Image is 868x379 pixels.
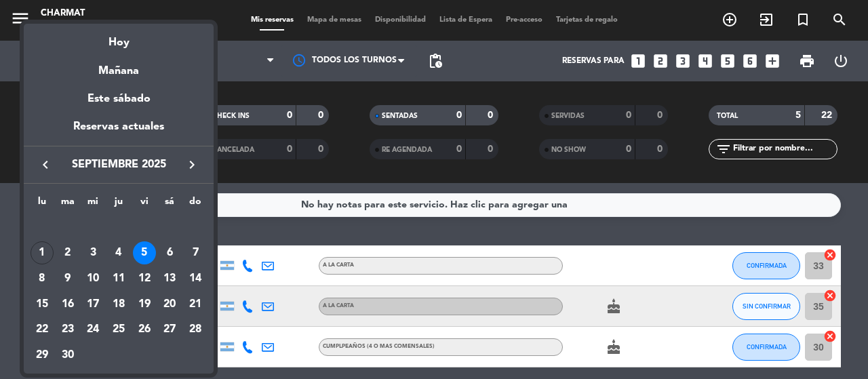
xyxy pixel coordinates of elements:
[182,317,208,343] td: 28 de septiembre de 2025
[29,194,55,215] th: lunes
[132,292,157,317] td: 19 de septiembre de 2025
[56,293,79,316] div: 16
[132,317,157,343] td: 26 de septiembre de 2025
[158,241,181,264] div: 6
[56,319,79,342] div: 23
[133,319,156,342] div: 26
[29,317,55,343] td: 22 de septiembre de 2025
[106,292,132,317] td: 18 de septiembre de 2025
[24,118,214,146] div: Reservas actuales
[182,292,208,317] td: 21 de septiembre de 2025
[55,317,81,343] td: 23 de septiembre de 2025
[158,293,181,316] div: 20
[80,194,106,215] th: miércoles
[107,267,130,290] div: 11
[157,241,183,266] td: 6 de septiembre de 2025
[133,241,156,264] div: 5
[55,241,81,266] td: 2 de septiembre de 2025
[29,292,55,317] td: 15 de septiembre de 2025
[106,266,132,292] td: 11 de septiembre de 2025
[132,194,157,215] th: viernes
[184,293,207,316] div: 21
[31,319,54,342] div: 22
[55,292,81,317] td: 16 de septiembre de 2025
[157,194,183,215] th: sábado
[184,241,207,264] div: 7
[158,267,181,290] div: 13
[80,292,106,317] td: 17 de septiembre de 2025
[24,80,214,118] div: Este sábado
[55,342,81,368] td: 30 de septiembre de 2025
[31,241,54,264] div: 1
[29,241,55,266] td: 1 de septiembre de 2025
[31,344,54,367] div: 29
[132,266,157,292] td: 12 de septiembre de 2025
[33,156,58,174] button: keyboard_arrow_left
[157,292,183,317] td: 20 de septiembre de 2025
[133,267,156,290] div: 12
[184,267,207,290] div: 14
[56,241,79,264] div: 2
[55,194,81,215] th: martes
[81,267,104,290] div: 10
[31,293,54,316] div: 15
[180,156,204,174] button: keyboard_arrow_right
[58,156,180,174] span: septiembre 2025
[24,24,214,52] div: Hoy
[80,317,106,343] td: 24 de septiembre de 2025
[106,241,132,266] td: 4 de septiembre de 2025
[55,266,81,292] td: 9 de septiembre de 2025
[81,319,104,342] div: 24
[80,241,106,266] td: 3 de septiembre de 2025
[107,241,130,264] div: 4
[81,241,104,264] div: 3
[157,266,183,292] td: 13 de septiembre de 2025
[158,319,181,342] div: 27
[184,319,207,342] div: 28
[24,52,214,80] div: Mañana
[106,317,132,343] td: 25 de septiembre de 2025
[157,317,183,343] td: 27 de septiembre de 2025
[184,157,200,173] i: keyboard_arrow_right
[182,194,208,215] th: domingo
[133,293,156,316] div: 19
[29,215,208,241] td: SEP.
[56,344,79,367] div: 30
[182,266,208,292] td: 14 de septiembre de 2025
[132,241,157,266] td: 5 de septiembre de 2025
[31,267,54,290] div: 8
[80,266,106,292] td: 10 de septiembre de 2025
[182,241,208,266] td: 7 de septiembre de 2025
[56,267,79,290] div: 9
[29,266,55,292] td: 8 de septiembre de 2025
[37,157,54,173] i: keyboard_arrow_left
[107,319,130,342] div: 25
[107,293,130,316] div: 18
[106,194,132,215] th: jueves
[81,293,104,316] div: 17
[29,342,55,368] td: 29 de septiembre de 2025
